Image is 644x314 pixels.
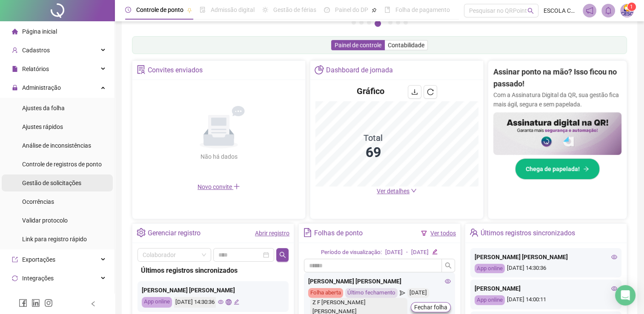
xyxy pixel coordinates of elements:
div: App online [475,295,505,305]
span: solution [137,65,146,74]
div: Não há dados [180,152,258,161]
span: edit [432,249,438,254]
span: left [90,301,96,307]
span: Integrações [22,275,54,282]
span: eye [445,278,451,284]
span: arrow-right [583,166,589,172]
div: [DATE] [411,248,429,257]
span: user-add [12,47,18,53]
button: Chega de papelada! [515,158,600,180]
span: file-text [303,228,312,237]
span: Painel de controle [335,42,381,49]
span: Ocorrências [22,198,54,205]
span: pushpin [187,8,192,13]
span: book [384,7,390,13]
span: reload [427,88,434,95]
a: Abrir registro [255,230,289,237]
span: home [12,29,18,34]
button: 5 [388,20,392,25]
span: Relatórios [22,66,49,72]
span: eye [611,285,617,291]
div: [DATE] 14:30:36 [475,264,617,274]
div: [DATE] 14:30:36 [174,297,216,308]
div: [DATE] 14:00:11 [475,295,617,305]
span: 1 [630,4,633,10]
span: sync [12,275,18,281]
span: Contabilidade [388,42,424,49]
span: Análise de inconsistências [22,142,91,149]
span: Novo convite [197,183,240,190]
span: down [411,188,417,194]
div: [PERSON_NAME] [PERSON_NAME] [142,285,284,295]
span: clock-circle [125,7,131,13]
span: Gestão de férias [273,6,316,13]
span: plus [233,183,240,190]
button: 2 [359,20,364,25]
span: pushpin [372,8,377,13]
span: pie-chart [315,65,323,74]
div: [PERSON_NAME] [PERSON_NAME] [475,252,617,262]
span: Gestão de solicitações [22,180,81,186]
h4: Gráfico [357,85,384,97]
span: Administração [22,84,61,91]
span: dashboard [324,7,330,13]
div: [PERSON_NAME] [475,284,617,293]
span: Página inicial [22,28,57,35]
span: search [279,251,286,258]
span: Cadastros [22,47,50,54]
span: linkedin [31,299,40,307]
span: Controle de ponto [136,6,183,13]
div: Folha aberta [308,288,343,298]
span: facebook [19,299,27,307]
span: sun [262,7,268,13]
span: export [12,257,18,263]
div: - [406,248,408,257]
img: 84976 [621,4,633,17]
a: Ver detalhes down [377,188,417,194]
div: Gerenciar registro [148,226,200,240]
sup: Atualize o seu contato no menu Meus Dados [627,3,636,11]
span: instagram [44,299,53,307]
span: eye [611,254,617,260]
span: send [400,288,405,298]
span: file [12,66,18,72]
button: 1 [352,20,356,25]
div: [DATE] [385,248,403,257]
span: Chega de papelada! [526,164,580,174]
div: Período de visualização: [321,248,382,257]
span: eye [218,299,223,305]
a: Ver todos [430,230,456,237]
span: Folha de pagamento [395,6,450,13]
button: 6 [396,20,400,25]
span: Validar protocolo [22,217,68,224]
div: Folhas de ponto [314,226,363,240]
span: global [226,299,231,305]
button: Fechar folha [411,302,451,312]
img: banner%2F02c71560-61a6-44d4-94b9-c8ab97240462.png [493,112,621,155]
div: Últimos registros sincronizados [141,265,285,276]
span: edit [234,299,239,305]
span: Link para registro rápido [22,236,87,243]
span: Fechar folha [414,303,447,312]
span: search [445,262,452,269]
div: App online [475,264,505,274]
span: Ajustes da folha [22,105,65,111]
span: team [469,228,478,237]
div: Convites enviados [148,63,203,77]
span: search [527,8,534,14]
span: download [411,88,418,95]
span: Admissão digital [211,6,255,13]
span: Controle de registros de ponto [22,161,102,168]
div: App online [142,297,172,308]
span: Painel do DP [335,6,368,13]
button: 7 [404,20,408,25]
span: notification [586,7,593,14]
span: bell [604,7,612,14]
span: ESCOLA CESC [544,6,578,15]
span: Ver detalhes [377,188,409,194]
span: Ajustes rápidos [22,123,63,130]
button: 4 [375,20,381,27]
button: 3 [367,20,371,25]
div: Último fechamento [345,288,398,298]
span: filter [421,230,427,236]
